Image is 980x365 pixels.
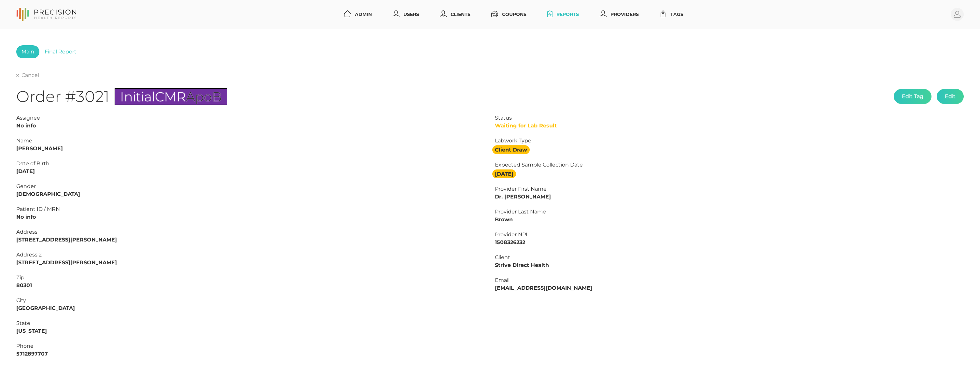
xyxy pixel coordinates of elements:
[16,160,485,168] div: Date of Birth
[495,208,964,216] div: Provider Last Name
[16,351,48,357] strong: 5712897707
[495,123,557,129] span: Waiting for Lab Result
[489,8,529,21] a: Coupons
[16,72,39,79] a: Cancel
[495,239,525,245] strong: 1508326232
[495,194,551,200] strong: Dr. [PERSON_NAME]
[495,114,964,122] div: Status
[495,285,592,291] strong: [EMAIL_ADDRESS][DOMAIN_NAME]
[495,231,964,239] div: Provider NPI
[39,45,82,58] a: Final Report
[16,114,485,122] div: Assignee
[16,228,485,236] div: Address
[16,251,485,259] div: Address 2
[16,274,485,282] div: Zip
[16,205,485,213] div: Patient ID / MRN
[16,259,117,266] strong: [STREET_ADDRESS][PERSON_NAME]
[495,262,549,268] strong: Strive Direct Health
[16,191,80,197] strong: [DEMOGRAPHIC_DATA]
[495,276,964,284] div: Email
[16,214,36,220] strong: No info
[16,237,117,243] strong: [STREET_ADDRESS][PERSON_NAME]
[16,137,485,145] div: Name
[16,282,32,288] strong: 80301
[495,254,964,261] div: Client
[16,168,35,174] strong: [DATE]
[16,342,485,350] div: Phone
[120,89,155,105] span: Initial
[492,145,530,154] strong: Client Draw
[155,89,186,105] span: CMR
[937,89,964,104] button: Edit
[16,87,227,106] h1: Order #3021
[390,8,422,21] a: Users
[437,8,473,21] a: Clients
[894,89,931,104] button: Edit Tag
[597,8,641,21] a: Providers
[16,297,485,304] div: City
[495,161,964,169] div: Expected Sample Collection Date
[341,8,374,21] a: Admin
[16,182,485,190] div: Gender
[495,185,964,193] div: Provider First Name
[16,305,75,311] strong: [GEOGRAPHIC_DATA]
[16,45,39,58] a: Main
[16,145,63,152] strong: [PERSON_NAME]
[16,319,485,327] div: State
[545,8,581,21] a: Reports
[495,137,964,145] div: Labwork Type
[492,169,516,178] strong: [DATE]
[186,89,222,105] span: ApoB
[657,8,686,21] a: Tags
[495,216,513,223] strong: Brown
[16,123,36,129] strong: No info
[16,328,47,334] strong: [US_STATE]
